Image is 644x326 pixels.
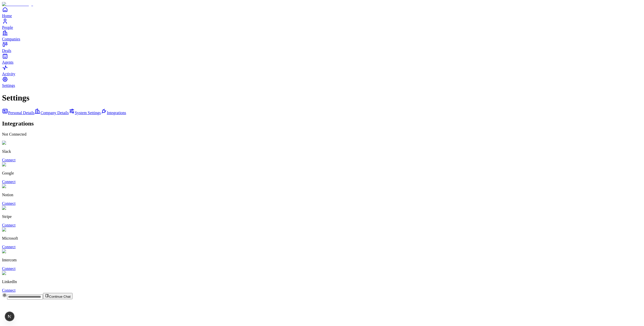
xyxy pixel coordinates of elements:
a: Personal Details [2,111,34,115]
span: System Settings [75,111,101,115]
a: Connect [2,245,15,249]
div: Continue Chat [2,293,642,299]
a: People [2,18,642,30]
a: Integrations [101,111,126,115]
p: Notion [2,193,642,197]
a: Agents [2,53,642,64]
span: Personal Details [8,111,34,115]
a: Activity [2,65,642,76]
p: LinkedIn [2,280,642,284]
span: People [2,25,13,30]
span: Companies [2,37,20,41]
a: System Settings [69,111,101,115]
h2: Integrations [2,120,642,127]
span: Deals [2,48,11,53]
img: LinkedIn logo [2,271,29,275]
a: Connect [2,180,15,184]
button: Continue Chat [43,293,73,299]
a: Connect [2,266,15,271]
a: Home [2,7,642,18]
span: Integrations [107,111,126,115]
a: Connect [2,288,15,292]
img: Item Brain Logo [2,2,33,7]
p: Stripe [2,214,642,219]
p: Microsoft [2,236,642,241]
span: Activity [2,72,15,76]
span: Agents [2,60,13,64]
img: Google logo [2,162,26,167]
p: Google [2,171,642,175]
img: Notion logo [2,184,26,189]
h1: Settings [2,93,642,103]
a: Settings [2,76,642,88]
a: Connect [2,201,15,206]
span: Home [2,14,12,18]
span: Continue Chat [49,295,71,298]
span: Settings [2,83,15,88]
a: Companies [2,30,642,41]
img: Intercom logo [2,249,29,254]
img: Stripe logo [2,206,24,210]
img: Slack logo [2,141,23,145]
a: Connect [2,158,15,162]
a: Deals [2,41,642,53]
a: Connect [2,223,15,227]
p: Not Connected [2,132,642,137]
p: Slack [2,149,642,154]
span: Company Details [40,111,69,115]
img: Microsoft logo [2,228,30,232]
a: Company Details [34,111,69,115]
p: Intercom [2,258,642,262]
